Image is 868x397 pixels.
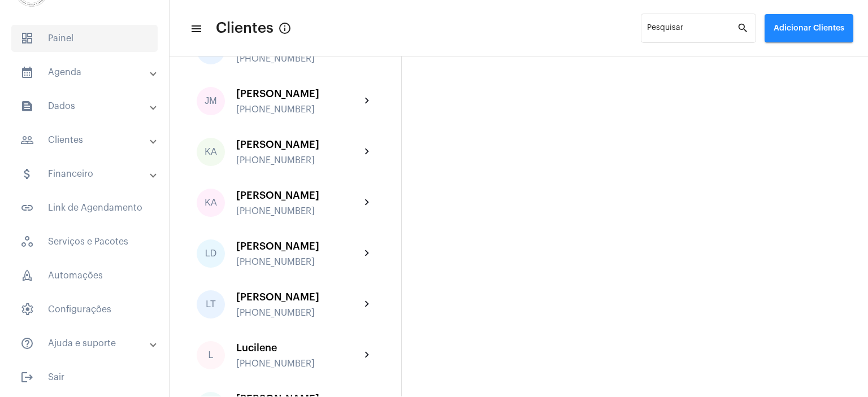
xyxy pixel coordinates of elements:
span: Clientes [216,19,274,37]
span: Adicionar Clientes [774,24,844,32]
mat-icon: sidenav icon [20,167,34,181]
div: LD [197,239,225,268]
div: [PHONE_NUMBER] [236,206,361,216]
mat-icon: chevron_right [361,247,374,260]
div: [PHONE_NUMBER] [236,155,361,165]
div: [PHONE_NUMBER] [236,54,361,64]
input: Pesquisar [647,26,737,35]
div: [PHONE_NUMBER] [236,308,361,318]
mat-icon: chevron_right [361,196,374,210]
mat-icon: sidenav icon [190,22,201,36]
div: Lucilene [236,342,361,354]
mat-icon: sidenav icon [20,337,34,350]
div: [PERSON_NAME] [236,241,361,252]
div: [PHONE_NUMBER] [236,257,361,267]
mat-icon: sidenav icon [20,99,34,113]
mat-icon: sidenav icon [20,201,34,215]
div: KA [197,138,225,166]
mat-panel-title: Agenda [20,66,151,79]
mat-expansion-panel-header: sidenav iconDados [7,93,169,120]
mat-icon: chevron_right [361,94,374,108]
div: [PHONE_NUMBER] [236,104,361,115]
mat-panel-title: Financeiro [20,167,151,181]
mat-expansion-panel-header: sidenav iconAgenda [7,59,169,86]
mat-expansion-panel-header: sidenav iconClientes [7,126,169,154]
mat-icon: Button that displays a tooltip when focused or hovered over [278,21,292,35]
div: LT [197,290,225,319]
button: Button that displays a tooltip when focused or hovered over [274,17,296,40]
mat-icon: sidenav icon [20,370,34,384]
div: [PHONE_NUMBER] [236,359,361,369]
span: Link de Agendamento [11,194,158,221]
span: sidenav icon [20,303,34,316]
div: KA [197,189,225,217]
span: sidenav icon [20,235,34,248]
mat-expansion-panel-header: sidenav iconAjuda e suporte [7,330,169,357]
button: Adicionar Clientes [765,14,853,42]
mat-icon: chevron_right [361,348,374,362]
span: sidenav icon [20,32,34,45]
mat-icon: sidenav icon [20,133,34,147]
div: [PERSON_NAME] [236,139,361,150]
mat-icon: chevron_right [361,298,374,311]
mat-panel-title: Clientes [20,133,151,147]
div: L [197,341,225,369]
span: Serviços e Pacotes [11,228,158,255]
mat-icon: chevron_right [361,145,374,159]
mat-icon: sidenav icon [20,66,34,79]
span: sidenav icon [20,269,34,282]
span: Painel [11,25,158,52]
div: [PERSON_NAME] [236,88,361,99]
div: [PERSON_NAME] [236,190,361,201]
span: Configurações [11,296,158,323]
span: Automações [11,262,158,289]
div: JM [197,87,225,115]
mat-panel-title: Dados [20,99,151,113]
mat-panel-title: Ajuda e suporte [20,337,151,350]
mat-expansion-panel-header: sidenav iconFinanceiro [7,160,169,187]
span: Sair [11,364,158,391]
mat-icon: search [737,21,750,35]
div: [PERSON_NAME] [236,291,361,303]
